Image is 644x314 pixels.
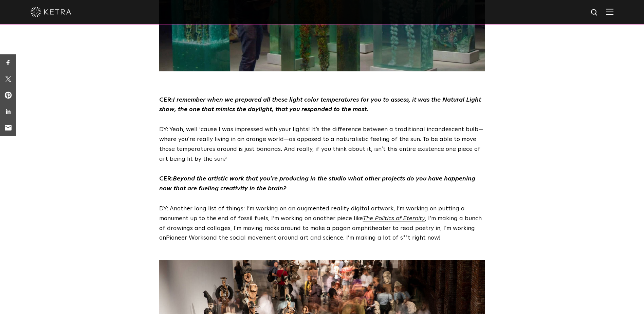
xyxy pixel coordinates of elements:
[206,235,440,241] span: and the social movement around art and science. I’m making a lot of s**t right now!
[606,8,613,15] img: Hamburger%20Nav.svg
[166,235,206,241] a: Pioneer Works
[159,126,483,162] span: DY: Yeah, well ‘cause I was impressed with your lights! It’s the difference between a traditional...
[159,97,173,103] span: CER:
[590,8,599,17] img: search icon
[159,215,482,241] span: , I’m making a bunch of drawings and collages, I’m moving rocks around to make a pagan amphitheat...
[363,215,425,222] a: The Politics of Eternity
[159,97,481,113] span: I remember when we prepared all these light color temperatures for you to assess, it was the Natu...
[31,7,71,17] img: ketra-logo-2019-white
[159,206,465,222] span: DY: Another long list of things: I’m working on an augmented reality digital artwork, I’m working...
[159,176,475,192] span: Beyond the artistic work that you’re producing in the studio what other projects do you have happ...
[159,176,173,182] span: CER:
